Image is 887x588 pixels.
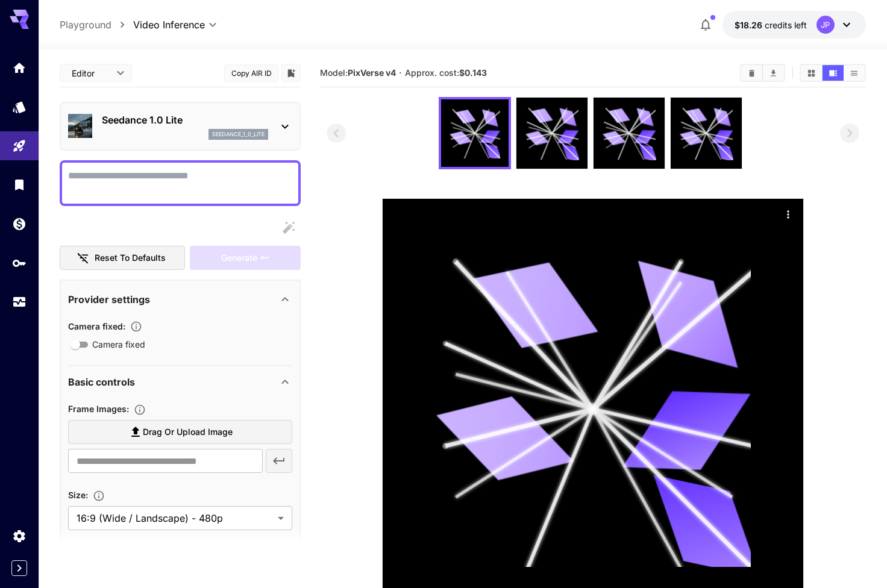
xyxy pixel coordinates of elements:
button: Upload frame images. [129,404,151,416]
span: 16:9 (Wide / Landscape) - 480p [77,511,273,525]
span: Camera fixed [92,338,145,351]
button: $18.2594JP [722,11,866,39]
div: API Keys [12,255,27,271]
a: Playground [60,17,111,32]
span: Model: [320,67,396,78]
div: Show media in grid viewShow media in video viewShow media in list view [800,64,866,82]
button: Show media in grid view [801,65,822,81]
p: Seedance 1.0 Lite [102,113,268,127]
span: Drag or upload image [143,425,233,440]
nav: breadcrumb [60,17,133,32]
button: Reset to defaults [60,246,185,271]
div: Basic controls [68,367,292,396]
button: Add to library [286,66,296,80]
span: Editor [72,67,109,80]
p: Basic controls [68,375,135,389]
button: Show media in list view [844,65,865,81]
div: Models [12,99,27,114]
b: PixVerse v4 [348,67,396,78]
div: Home [12,60,27,75]
span: Size : [68,490,88,500]
div: Usage [12,295,27,310]
button: Adjust the dimensions of the generated image by specifying its width and height in pixels, or sel... [88,490,110,502]
div: Clear AllDownload All [740,64,785,82]
label: Drag or upload image [68,420,292,445]
span: Approx. cost: [405,67,487,78]
div: Settings [12,528,27,543]
span: Video Inference [133,17,205,32]
div: Seedance 1.0 Liteseedance_1_0_lite [68,108,292,145]
button: Download All [763,65,784,81]
div: Library [12,177,27,192]
button: Show media in video view [823,65,844,81]
div: Playground [12,139,27,154]
button: Copy AIR ID [224,64,278,82]
div: $18.2594 [735,19,807,31]
p: · [399,66,402,80]
div: Wallet [12,216,27,231]
span: $18.26 [735,20,765,30]
button: Expand sidebar [11,560,27,576]
div: Actions [779,205,797,223]
button: Clear All [741,65,762,81]
b: $0.143 [459,67,487,78]
div: JP [816,16,835,34]
div: Provider settings [68,285,292,314]
p: Provider settings [68,292,150,307]
span: Frame Images : [68,404,129,414]
p: seedance_1_0_lite [212,130,265,139]
span: credits left [765,20,807,30]
span: Camera fixed : [68,321,125,331]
